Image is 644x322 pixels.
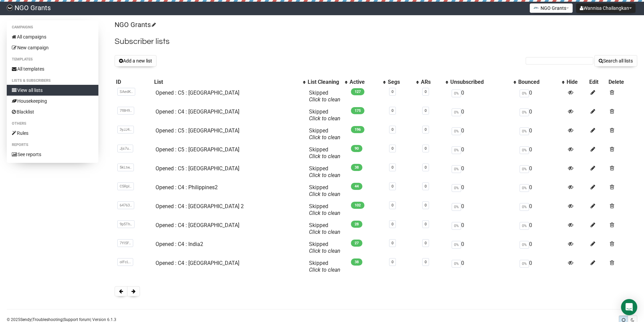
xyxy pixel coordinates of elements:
a: Click to clean [309,134,340,141]
td: 0 [449,163,517,181]
span: 0% [452,222,461,230]
td: 0 [517,125,565,144]
div: Open Intercom Messenger [621,299,637,315]
th: Bounced: No sort applied, activate to apply an ascending sort [517,77,565,87]
th: List: No sort applied, activate to apply an ascending sort [153,77,306,87]
a: See reports [7,149,98,160]
th: Delete: No sort applied, sorting is disabled [607,77,637,87]
a: Troubleshooting [32,317,63,322]
span: 5kLtw.. [117,164,134,171]
a: All campaigns [7,31,98,42]
a: Click to clean [309,191,340,197]
td: 0 [517,106,565,125]
a: 0 [391,203,393,207]
span: 0% [520,203,529,211]
span: 0% [520,241,529,249]
td: 0 [449,106,517,125]
span: 7Yl5F.. [117,239,133,247]
a: Click to clean [309,210,340,216]
span: 0% [520,127,529,135]
span: SAedK.. [117,88,135,96]
a: 0 [391,90,393,94]
span: 0% [520,108,529,116]
span: 102 [351,202,364,209]
a: Click to clean [309,172,340,178]
span: 0% [452,108,461,116]
span: 0% [520,222,529,230]
a: Housekeeping [7,96,98,106]
th: List Cleaning: No sort applied, activate to apply an ascending sort [306,77,348,87]
a: Opened : C4 : [GEOGRAPHIC_DATA] 2 [156,203,244,209]
a: 0 [425,260,427,264]
li: Templates [7,55,98,64]
span: 127 [351,88,364,95]
th: Hide: No sort applied, sorting is disabled [565,77,588,87]
a: 0 [391,146,393,151]
span: Skipped [309,203,340,216]
button: Wannisa Chailangkan [576,3,636,13]
td: 0 [517,181,565,200]
span: Skipped [309,90,340,103]
th: Edit: No sort applied, sorting is disabled [588,77,607,87]
span: 0% [452,184,461,192]
td: 0 [449,200,517,219]
td: 0 [449,219,517,238]
td: 0 [449,144,517,163]
div: List [154,79,300,85]
span: 90 [351,145,362,152]
a: Click to clean [309,115,340,122]
a: Click to clean [309,229,340,235]
div: Bounced [518,79,558,85]
span: 175 [351,107,364,114]
th: Unsubscribed: No sort applied, activate to apply an ascending sort [449,77,517,87]
a: Opened : C5 : [GEOGRAPHIC_DATA] [156,127,239,134]
a: Blacklist [7,106,98,117]
a: Opened : C4 : Philippines2 [156,184,218,191]
span: Skipped [309,127,340,141]
span: Skipped [309,146,340,159]
span: 0% [520,90,529,97]
div: ARs [421,79,442,85]
div: Hide [567,79,587,85]
span: C5RpI.. [117,182,134,190]
a: 0 [391,184,393,189]
a: NGO Grants [115,21,155,29]
th: ARs: No sort applied, activate to apply an ascending sort [420,77,449,87]
span: 0% [452,165,461,173]
span: 0% [452,127,461,135]
td: 0 [449,257,517,276]
span: 196 [351,126,364,133]
td: 0 [517,238,565,257]
span: 0% [452,146,461,154]
td: 0 [517,219,565,238]
td: 0 [517,257,565,276]
a: Click to clean [309,153,340,159]
td: 0 [449,238,517,257]
a: New campaign [7,42,98,53]
a: Opened : C5 : [GEOGRAPHIC_DATA] [156,90,239,96]
a: 0 [425,90,427,94]
td: 0 [517,163,565,181]
a: Click to clean [309,267,340,273]
span: 0% [452,260,461,268]
span: 38 [351,258,362,266]
a: 0 [425,108,427,113]
span: 27 [351,240,362,247]
td: 0 [449,181,517,200]
a: Opened : C5 : [GEOGRAPHIC_DATA] [156,146,239,153]
span: 28 [351,221,362,228]
a: Rules [7,128,98,139]
span: Skipped [309,241,340,254]
span: Jjs7u.. [117,145,133,152]
li: Others [7,120,98,128]
img: 2.png [533,5,539,10]
li: Lists & subscribers [7,77,98,85]
span: 44 [351,183,362,190]
span: olFcL.. [117,258,133,266]
a: Opened : C4 : India2 [156,241,203,247]
span: 0% [520,165,529,173]
li: Reports [7,141,98,149]
a: Click to clean [309,248,340,254]
span: 38 [351,164,362,171]
span: 0% [520,146,529,154]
